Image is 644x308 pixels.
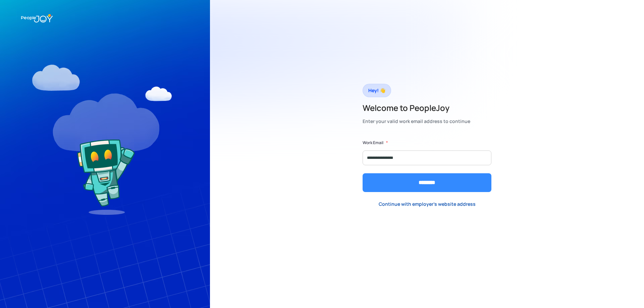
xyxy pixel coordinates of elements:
[379,201,476,207] div: Continue with employer's website address
[363,103,470,113] h2: Welcome to PeopleJoy
[363,139,491,192] form: Form
[368,86,385,95] div: Hey! 👋
[363,117,470,126] div: Enter your valid work email address to continue
[373,197,481,211] a: Continue with employer's website address
[363,139,383,146] label: Work Email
